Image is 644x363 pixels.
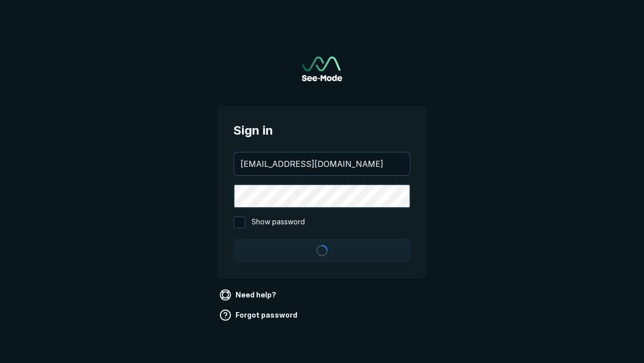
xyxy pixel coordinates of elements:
a: Forgot password [217,307,301,323]
img: See-Mode Logo [302,56,342,81]
span: Show password [252,216,305,228]
input: your@email.com [234,153,410,175]
a: Need help? [217,287,280,303]
span: Sign in [233,122,411,140]
a: Go to sign in [302,56,342,81]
